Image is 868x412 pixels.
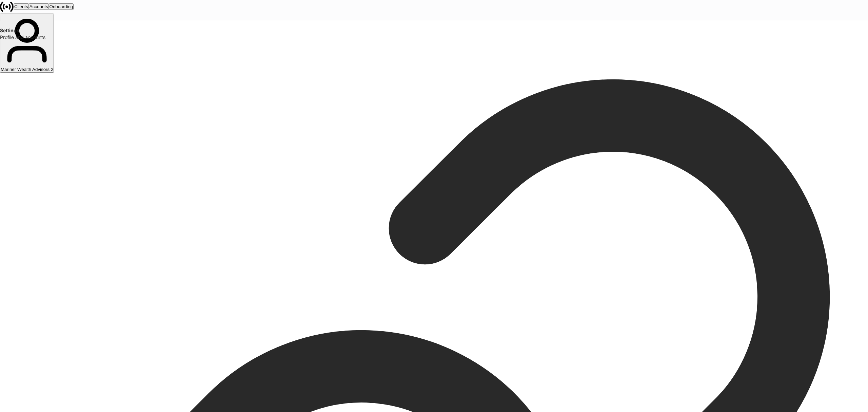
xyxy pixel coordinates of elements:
[29,4,48,9] div: Accounts
[29,3,49,10] button: Accounts
[14,4,28,9] div: Clients
[14,3,29,10] button: Clients
[49,3,74,10] button: Onboarding
[50,4,73,9] div: Onboarding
